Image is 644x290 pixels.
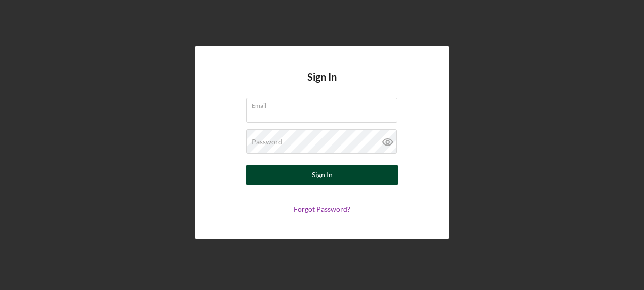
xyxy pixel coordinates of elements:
button: Sign In [246,165,398,185]
label: Password [252,138,283,146]
h4: Sign In [307,71,337,98]
div: Sign In [312,165,333,185]
a: Forgot Password? [294,205,350,213]
label: Email [252,98,397,110]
